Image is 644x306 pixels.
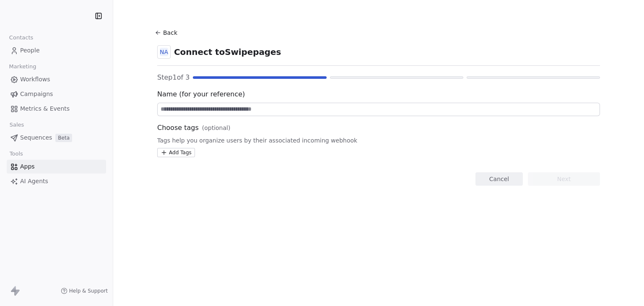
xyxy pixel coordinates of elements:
[20,177,48,186] span: AI Agents
[7,87,106,101] a: Campaigns
[157,73,190,83] span: Step 1 of 3
[61,288,108,294] a: Help & Support
[6,148,26,160] span: Tools
[7,102,106,116] a: Metrics & Events
[69,288,108,294] span: Help & Support
[6,119,28,131] span: Sales
[154,25,182,40] button: Back
[160,48,168,56] span: NA
[20,133,52,142] span: Sequences
[157,148,195,157] button: Add Tags
[157,123,199,133] span: Choose tags
[7,73,106,86] a: Workflows
[55,134,72,142] span: Beta
[7,174,106,188] a: AI Agents
[475,172,523,186] button: Cancel
[7,160,106,174] a: Apps
[174,46,281,58] span: Connect to Swipepages
[20,162,35,171] span: Apps
[528,172,600,186] button: Next
[5,31,37,44] span: Contacts
[202,124,231,132] span: (optional)
[7,44,106,57] a: People
[20,46,40,55] span: People
[20,90,53,99] span: Campaigns
[20,104,70,113] span: Metrics & Events
[157,89,600,99] span: Name (for your reference)
[5,60,40,73] span: Marketing
[7,131,106,145] a: SequencesBeta
[20,75,50,84] span: Workflows
[157,136,600,145] span: Tags help you organize users by their associated incoming webhook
